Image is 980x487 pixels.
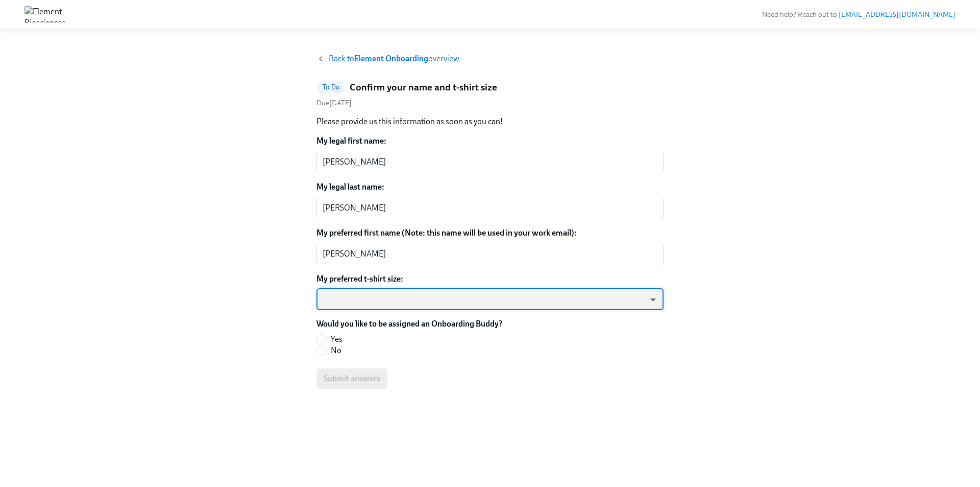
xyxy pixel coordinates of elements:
a: Back toElement Onboardingoverview [316,53,664,64]
div: ​ [316,289,664,310]
p: Please provide us this information as soon as you can! [316,116,664,127]
h5: Confirm your name and t-shirt size [350,81,497,94]
label: My preferred t-shirt size: [316,273,664,285]
span: Back to overview [329,53,459,64]
span: Need help? Reach out to [762,10,955,19]
span: Yes [331,334,342,345]
label: My legal last name: [316,181,664,193]
textarea: [PERSON_NAME] [323,156,657,168]
label: My legal first name: [316,135,664,147]
textarea: [PERSON_NAME] [323,202,657,214]
img: Element Biosciences [24,6,65,22]
span: Sunday, October 19th 2025, 9:00 am [316,99,352,107]
label: My preferred first name (Note: this name will be used in your work email): [316,227,664,239]
strong: Element Onboarding [354,54,428,63]
textarea: [PERSON_NAME] [323,248,657,260]
span: To Do [316,83,346,91]
span: No [331,345,341,356]
a: [EMAIL_ADDRESS][DOMAIN_NAME] [839,10,955,19]
label: Would you like to be assigned an Onboarding Buddy? [316,318,502,330]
